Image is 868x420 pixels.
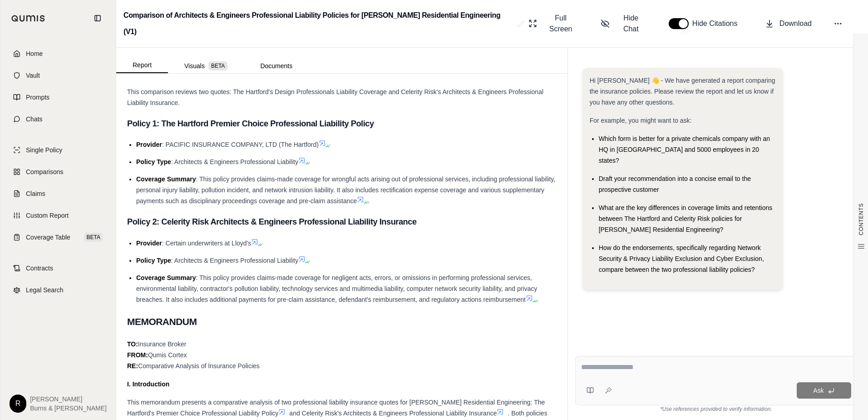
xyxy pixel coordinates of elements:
a: Prompts [6,87,110,107]
h3: Policy 2: Celerity Risk Architects & Engineers Professional Liability Insurance [127,214,557,230]
span: : Architects & Engineers Professional Liability [171,158,298,165]
span: Qumis Cortex [148,351,187,359]
strong: I. Introduction [127,380,169,388]
button: Report [116,58,168,73]
span: Custom Report [26,211,69,220]
span: Contracts [26,264,53,273]
a: Vault [6,65,110,85]
a: Home [6,44,110,64]
button: Collapse sidebar [90,11,105,25]
span: : This policy provides claims-made coverage for negligent acts, errors, or omissions in performin... [136,274,537,303]
span: This memorandum presents a comparative analysis of two professional liability insurance quotes fo... [127,399,545,417]
a: Coverage TableBETA [6,227,110,247]
span: Insurance Broker [138,340,187,348]
button: Download [761,15,815,33]
span: Hide Citations [692,18,743,29]
span: Legal Search [26,285,64,295]
span: : This policy provides claims-made coverage for wrongful acts arising out of professional service... [136,175,555,205]
span: Prompts [26,93,49,102]
button: Documents [244,59,309,73]
span: [PERSON_NAME] [30,395,107,404]
button: Full Screen [525,9,582,38]
span: Full Screen [542,13,579,35]
button: Visuals [168,59,244,73]
h3: Policy 1: The Hartford Premier Choice Professional Liability Policy [127,115,557,132]
span: . [368,197,370,205]
span: Hide Chat [615,13,647,35]
span: What are the key differences in coverage limits and retentions between The Hartford and Celerity ... [599,204,773,233]
span: Comparative Analysis of Insurance Policies [138,362,260,370]
span: Coverage Summary [136,175,196,183]
h2: Comparison of Architects & Engineers Professional Liability Policies for [PERSON_NAME] Residentia... [123,7,514,40]
span: : PACIFIC INSURANCE COMPANY, LTD (The Hartford) [162,141,319,148]
div: *Use references provided to verify information. [575,405,857,413]
span: Which form is better for a private chemicals company with an HQ in [GEOGRAPHIC_DATA] and 5000 emp... [599,135,770,164]
a: Contracts [6,258,110,278]
div: R [10,395,26,413]
strong: TO: [127,340,138,348]
span: BETA [208,61,227,70]
a: Chats [6,109,110,129]
a: Single Policy [6,140,110,160]
span: Hi [PERSON_NAME] 👋 - We have generated a report comparing the insurance policies. Please review t... [590,77,775,106]
a: Comparisons [6,162,110,182]
span: Provider [136,141,162,148]
span: and Celerity Risk's Architects & Engineers Professional Liability Insurance [289,410,497,417]
strong: FROM: [127,351,148,359]
span: . [537,296,538,303]
span: Policy Type [136,257,171,264]
strong: RE: [127,362,138,370]
span: This comparison reviews two quotes: The Hartford's Design Professionals Liability Coverage and Ce... [127,88,543,106]
span: Coverage Summary [136,274,196,281]
span: Home [26,49,43,58]
span: Comparisons [26,167,63,176]
span: Draft your recommendation into a concise email to the prospective customer [599,175,751,193]
h2: MEMORANDUM [127,312,557,331]
span: Single Policy [26,145,62,155]
span: Download [779,18,812,29]
span: : Architects & Engineers Professional Liability [171,257,298,264]
a: Legal Search [6,280,110,300]
a: Custom Report [6,205,110,225]
span: Policy Type [136,158,171,165]
span: How do the endorsements, specifically regarding Network Security & Privacy Liability Exclusion an... [599,244,764,273]
span: Claims [26,189,45,198]
button: Ask [797,382,851,399]
span: Ask [813,387,824,394]
span: Chats [26,115,43,124]
span: : Certain underwriters at Lloyd's [162,240,251,247]
span: Vault [26,71,40,80]
span: CONTENTS [858,203,865,235]
img: Qumis Logo [11,15,45,22]
span: Burns & [PERSON_NAME] [30,404,107,413]
span: Provider [136,240,162,247]
a: Claims [6,184,110,204]
span: Coverage Table [26,233,70,242]
span: For example, you might want to ask: [590,117,692,124]
span: BETA [84,233,103,242]
button: Hide Chat [597,9,651,38]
